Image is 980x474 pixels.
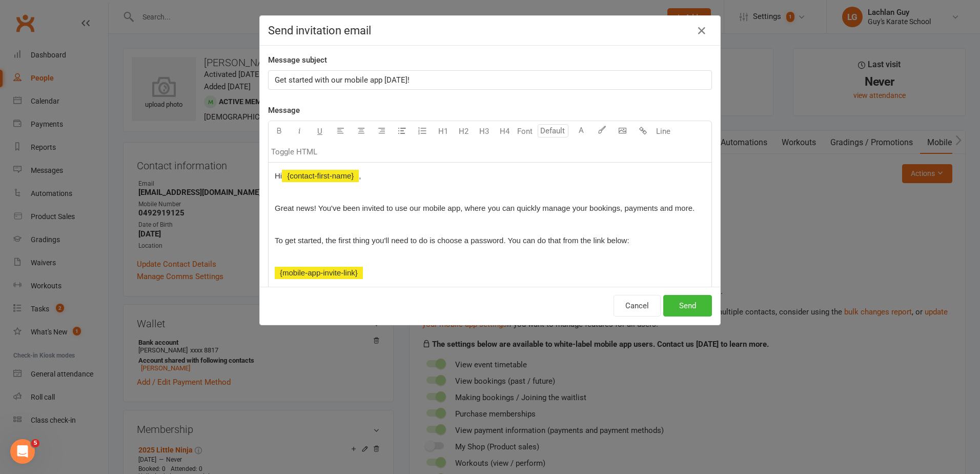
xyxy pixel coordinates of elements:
[474,121,494,142] button: H3
[268,104,300,116] label: Message
[310,121,330,142] button: U
[268,24,712,37] h4: Send invitation email
[571,121,591,142] button: A
[614,295,661,317] button: Cancel
[515,121,535,142] button: Font
[10,439,35,464] iframe: Intercom live chat
[538,124,568,137] input: Default
[653,121,673,142] button: Line
[663,295,712,317] button: Send
[359,171,361,180] span: ,
[693,23,710,39] button: Close
[31,439,39,447] span: 5
[275,75,410,85] span: Get started with our mobile app [DATE]!
[268,54,327,66] label: Message subject
[269,142,320,162] button: Toggle HTML
[433,121,453,142] button: H1
[275,204,695,212] span: Great news! You've been invited to use our mobile app, where you can quickly manage your bookings...
[453,121,474,142] button: H2
[275,171,282,180] span: Hi
[317,127,322,136] span: U
[494,121,515,142] button: H4
[275,236,629,245] span: To get started, the first thing you'll need to do is choose a password. You can do that from the ...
